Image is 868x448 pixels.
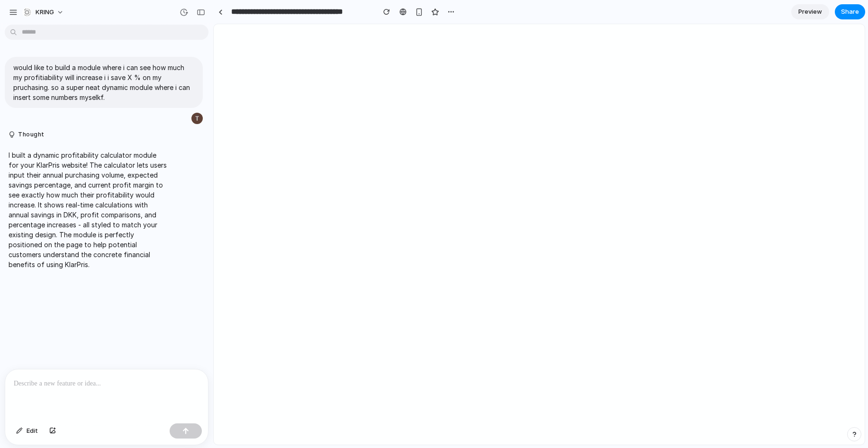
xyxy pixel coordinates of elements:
[18,5,69,20] button: KRING
[9,150,167,269] p: I built a dynamic profitability calculator module for your KlarPris website! The calculator lets ...
[27,426,38,436] span: Edit
[11,423,43,439] button: Edit
[835,4,865,19] button: Share
[13,63,194,102] p: would like to build a module where i can see how much my profitiability will increase i i save X ...
[791,4,829,19] a: Preview
[841,7,859,17] span: Share
[798,7,822,17] span: Preview
[36,8,54,17] span: KRING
